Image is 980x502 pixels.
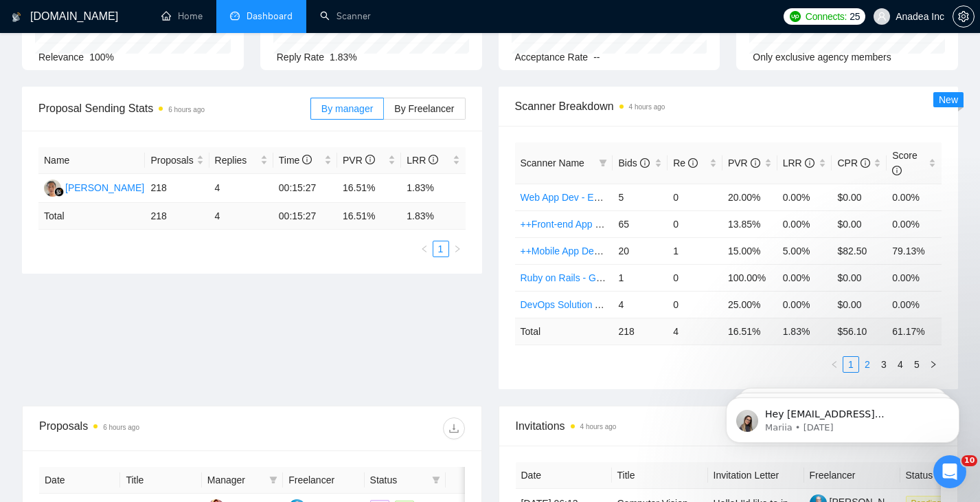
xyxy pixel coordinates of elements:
a: DevOps Solution Architect [521,299,633,310]
td: 00:15:27 [273,203,337,230]
td: 100.00% [722,264,777,291]
span: filter [266,470,280,490]
span: info-circle [640,158,650,168]
td: 1 [613,264,668,291]
button: left [826,356,843,373]
a: 1 [843,357,858,372]
span: filter [432,476,440,484]
span: dashboard [230,11,240,21]
span: info-circle [688,158,698,168]
a: 4 [893,357,908,372]
span: Time [279,155,312,166]
span: info-circle [805,158,814,168]
span: left [420,245,429,253]
span: -- [593,52,600,63]
td: 0.00% [777,184,832,210]
span: LRR [407,155,438,166]
div: Proposals [39,417,252,439]
th: Freelancer [804,462,900,489]
li: Next Page [925,356,942,373]
span: info-circle [429,155,438,164]
span: Dashboard [247,10,293,22]
span: right [453,245,461,253]
span: Proposals [150,153,193,168]
td: 16.51% [337,174,401,203]
span: Scanner Name [521,157,584,168]
span: Proposal Sending Stats [38,100,310,117]
span: info-circle [892,166,902,175]
a: searchScanner [320,10,371,22]
span: LRR [783,157,814,168]
td: 218 [145,174,209,203]
td: 0.00% [887,184,942,210]
button: right [449,241,466,257]
span: 25 [850,9,860,24]
td: $0.00 [832,184,887,210]
td: $0.00 [832,264,887,291]
a: 2 [860,357,875,372]
td: 16.51 % [337,203,401,230]
td: 65 [613,210,668,237]
span: Status [370,472,426,488]
td: 1.83 % [777,318,832,345]
td: 0.00% [887,264,942,291]
td: 13.85% [722,210,777,237]
span: filter [599,159,607,167]
time: 4 hours ago [580,423,617,430]
span: info-circle [861,158,870,168]
td: 0.00% [887,291,942,318]
span: Score [892,150,918,176]
a: ++Mobile App Dev - GENERAL [521,245,654,257]
li: Next Page [449,241,466,257]
th: Name [38,147,145,174]
td: 4 [209,203,273,230]
th: Proposals [145,147,209,174]
span: Manager [207,472,264,488]
span: Scanner Breakdown [515,98,942,115]
li: Previous Page [826,356,843,373]
td: 4 [209,174,273,203]
td: Total [38,203,145,230]
td: 1.83 % [401,203,465,230]
button: setting [953,6,975,28]
th: Date [516,462,612,489]
td: 0 [668,184,722,210]
li: Previous Page [416,241,433,257]
span: left [830,360,839,369]
td: 0.00% [887,210,942,237]
th: Freelancer [283,467,364,494]
span: info-circle [751,158,760,168]
span: download [444,423,464,434]
iframe: Intercom notifications message [705,369,980,465]
span: Connects: [806,9,847,24]
td: 218 [145,203,209,230]
img: logo [12,6,21,28]
a: 5 [909,357,924,372]
img: upwork-logo.png [790,11,801,22]
td: 25.00% [722,291,777,318]
td: 0 [668,291,722,318]
time: 6 hours ago [168,106,205,113]
span: Reply Rate [277,52,324,63]
li: 2 [859,356,876,373]
span: filter [429,470,443,490]
td: 0.00% [777,264,832,291]
td: $ 56.10 [832,318,887,345]
img: JS [44,179,61,197]
time: 6 hours ago [103,424,139,431]
span: Relevance [38,52,84,63]
span: Invitations [516,417,942,435]
li: 1 [433,241,449,257]
td: 0.00% [777,210,832,237]
span: setting [953,11,974,22]
td: 0 [668,264,722,291]
th: Invitation Letter [708,462,804,489]
span: user [877,12,887,21]
a: 3 [876,357,891,372]
button: download [443,417,465,439]
a: Ruby on Rails - GENERAL [521,272,635,283]
span: By Freelancer [394,103,454,114]
td: 5.00% [777,237,832,264]
td: 20 [613,237,668,264]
